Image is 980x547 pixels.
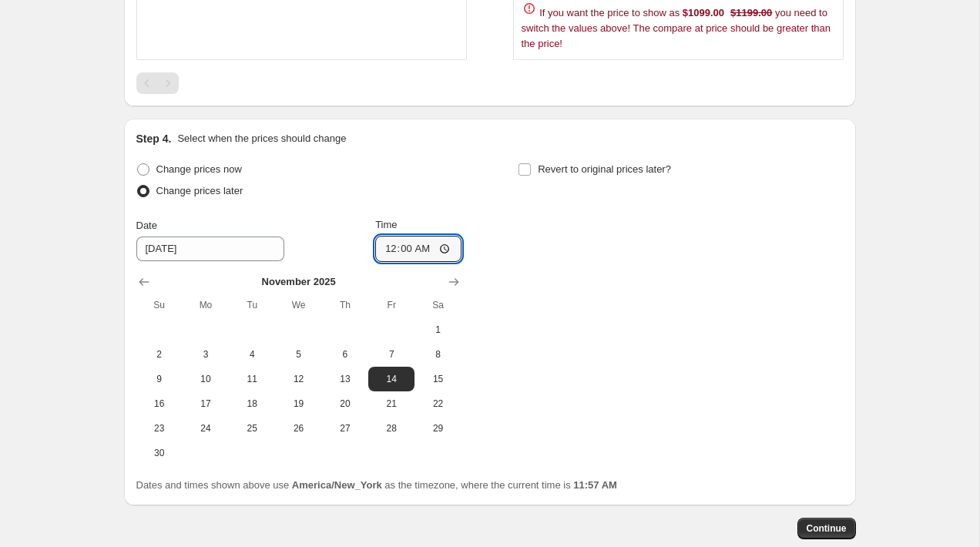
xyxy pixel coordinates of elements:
button: Saturday November 22 2025 [414,391,461,416]
button: Tuesday November 11 2025 [229,367,275,391]
button: Sunday November 23 2025 [136,416,183,441]
span: Date [136,220,157,231]
span: 30 [143,447,176,459]
span: Change prices now [156,163,242,175]
button: Thursday November 27 2025 [322,416,368,441]
span: Mo [189,299,223,311]
button: Continue [797,518,856,539]
span: Tu [235,299,269,311]
th: Sunday [136,293,183,317]
span: 15 [421,373,455,385]
button: Sunday November 30 2025 [136,441,183,465]
button: Monday November 24 2025 [183,416,229,441]
button: Sunday November 2 2025 [136,342,183,367]
span: 10 [189,373,223,385]
span: 18 [235,398,269,410]
span: Fr [374,299,408,311]
span: 21 [374,398,408,410]
button: Wednesday November 12 2025 [275,367,321,391]
button: Show next month, December 2025 [443,271,465,293]
button: Saturday November 1 2025 [414,317,461,342]
span: 9 [143,373,176,385]
span: Revert to original prices later? [538,163,671,175]
button: Saturday November 15 2025 [414,367,461,391]
button: Monday November 3 2025 [183,342,229,367]
span: 17 [189,398,223,410]
h2: Step 4. [136,131,172,146]
button: Saturday November 29 2025 [414,416,461,441]
span: 7 [374,348,408,361]
span: 20 [328,398,362,410]
button: Monday November 10 2025 [183,367,229,391]
span: 6 [328,348,362,361]
button: Tuesday November 18 2025 [229,391,275,416]
span: If you want the price to show as you need to switch the values above! The compare at price should... [522,7,831,49]
button: Wednesday November 19 2025 [275,391,321,416]
span: 12 [281,373,315,385]
span: 11 [235,373,269,385]
button: Wednesday November 26 2025 [275,416,321,441]
span: 19 [281,398,315,410]
span: 8 [421,348,455,361]
button: Saturday November 8 2025 [414,342,461,367]
button: Friday November 7 2025 [368,342,414,367]
th: Monday [183,293,229,317]
input: 12:00 [375,236,461,262]
button: Tuesday November 25 2025 [229,416,275,441]
span: 14 [374,373,408,385]
button: Friday November 28 2025 [368,416,414,441]
span: 3 [189,348,223,361]
span: 29 [421,422,455,435]
span: 4 [235,348,269,361]
span: 13 [328,373,362,385]
button: Sunday November 9 2025 [136,367,183,391]
th: Thursday [322,293,368,317]
b: 11:57 AM [573,479,617,491]
span: 28 [374,422,408,435]
div: $1099.00 [683,5,724,21]
span: 16 [143,398,176,410]
button: Friday November 21 2025 [368,391,414,416]
th: Tuesday [229,293,275,317]
span: 23 [143,422,176,435]
span: Time [375,219,397,230]
th: Saturday [414,293,461,317]
button: Thursday November 13 2025 [322,367,368,391]
button: Friday November 14 2025 [368,367,414,391]
button: Show previous month, October 2025 [133,271,155,293]
span: Continue [807,522,847,535]
b: America/New_York [292,479,382,491]
button: Wednesday November 5 2025 [275,342,321,367]
p: Select when the prices should change [177,131,346,146]
span: 26 [281,422,315,435]
span: 1 [421,324,455,336]
span: 24 [189,422,223,435]
strike: $1199.00 [730,5,772,21]
input: 10/6/2025 [136,237,284,261]
span: 27 [328,422,362,435]
nav: Pagination [136,72,179,94]
span: 2 [143,348,176,361]
button: Thursday November 20 2025 [322,391,368,416]
span: 5 [281,348,315,361]
th: Friday [368,293,414,317]
span: We [281,299,315,311]
span: 25 [235,422,269,435]
th: Wednesday [275,293,321,317]
span: 22 [421,398,455,410]
button: Thursday November 6 2025 [322,342,368,367]
button: Monday November 17 2025 [183,391,229,416]
span: Change prices later [156,185,243,196]
button: Sunday November 16 2025 [136,391,183,416]
span: Dates and times shown above use as the timezone, where the current time is [136,479,617,491]
span: Su [143,299,176,311]
button: Tuesday November 4 2025 [229,342,275,367]
span: Th [328,299,362,311]
span: Sa [421,299,455,311]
